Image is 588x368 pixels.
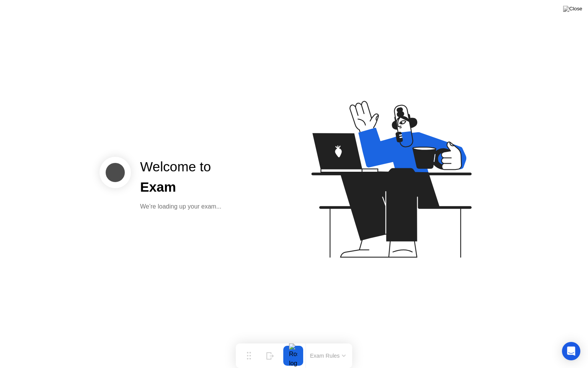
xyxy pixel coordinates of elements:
div: Exam [140,177,221,197]
img: Close [563,6,582,12]
div: Open Intercom Messenger [562,342,580,360]
div: Welcome to [140,157,221,177]
button: Exam Rules [308,352,348,359]
div: We’re loading up your exam... [140,202,221,211]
